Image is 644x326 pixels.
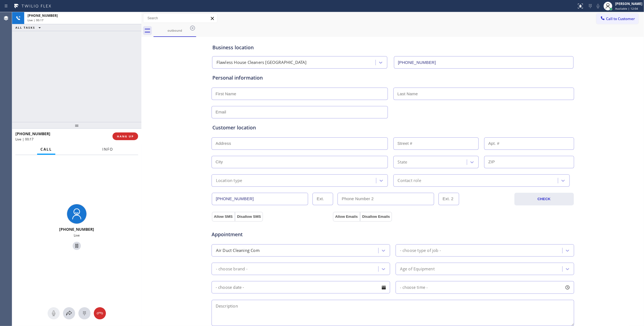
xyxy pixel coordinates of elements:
button: Call [37,144,55,155]
span: [PHONE_NUMBER] [28,13,58,18]
div: Personal information [212,74,573,81]
span: Info [102,147,113,152]
input: Street # [393,137,479,150]
button: Hang up [94,307,106,319]
span: Call to Customer [606,16,635,21]
button: Call to Customer [596,13,638,24]
input: Phone Number [394,56,574,69]
input: ZIP [484,156,574,168]
div: - choose brand - [216,266,248,272]
button: Info [99,144,116,155]
div: Contact role [398,177,421,184]
button: Allow Emails [333,212,360,222]
div: Age of Equipment [400,266,435,272]
span: Live | 00:17 [15,137,34,142]
div: Business location [212,44,573,51]
div: [PERSON_NAME] [615,1,642,6]
span: HANG UP [117,134,134,138]
span: [PHONE_NUMBER] [59,227,94,232]
input: Ext. 2 [439,193,459,205]
button: Disallow SMS [235,212,263,222]
span: Live [74,233,80,238]
button: Mute [48,307,60,319]
button: Open dialpad [78,307,91,319]
span: Appointment [212,231,332,238]
button: CHECK [514,193,574,205]
input: City [212,156,388,168]
div: - choose type of job - [400,247,441,254]
div: Air Duct Cleaning Com [216,247,260,254]
button: Allow SMS [212,212,235,222]
input: Email [212,106,388,118]
button: HANG UP [113,132,138,140]
input: Search [143,14,217,23]
span: [PHONE_NUMBER] [15,131,50,136]
div: Location type [216,177,242,184]
input: First Name [212,88,388,100]
input: - choose date - [212,281,390,294]
div: outbound [154,28,196,32]
span: Live | 00:17 [28,18,43,22]
input: Address [212,137,388,150]
button: Disallow Emails [360,212,392,222]
button: Mute [594,2,602,10]
span: Available | 12:04 [615,7,638,10]
button: Open directory [63,307,75,319]
span: ALL TASKS [15,26,35,29]
input: Phone Number 2 [338,193,434,205]
div: Customer location [212,124,573,131]
div: State [398,159,407,165]
span: Call [40,147,52,152]
input: Last Name [393,88,574,100]
div: Flawless House Cleaners [GEOGRAPHIC_DATA] [217,59,307,66]
span: - choose time - [400,285,428,290]
input: Apt. # [484,137,574,150]
button: ALL TASKS [12,24,46,31]
input: Phone Number [212,193,308,205]
input: Ext. [313,193,333,205]
button: Hold Customer [73,242,81,250]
